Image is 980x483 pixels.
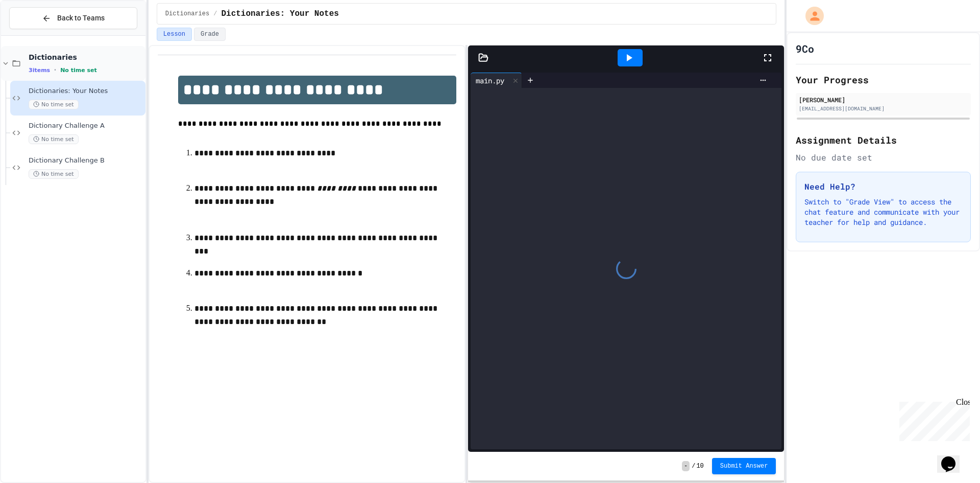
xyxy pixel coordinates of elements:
div: Chat with us now!Close [4,4,70,65]
div: My Account [795,4,826,28]
span: Submit Answer [720,462,768,470]
span: Dictionary Challenge B [29,156,143,165]
button: Back to Teams [9,7,137,29]
span: No time set [60,67,97,74]
span: Dictionaries [29,53,143,62]
span: No time set [29,100,79,109]
span: No time set [29,134,79,144]
iframe: chat widget [937,442,970,473]
button: Lesson [157,28,192,41]
button: Submit Answer [712,458,776,474]
div: [EMAIL_ADDRESS][DOMAIN_NAME] [799,105,968,112]
span: No time set [29,169,79,179]
p: Switch to "Grade View" to access the chat feature and communicate with your teacher for help and ... [804,197,962,227]
span: / [213,10,217,18]
span: 10 [696,462,703,470]
span: Dictionaries: Your Notes [221,8,338,20]
h1: 9Co [796,41,814,56]
div: main.py [471,75,509,86]
span: / [692,462,695,470]
h3: Need Help? [804,180,962,193]
h2: Your Progress [796,73,971,87]
h2: Assignment Details [796,133,971,147]
div: No due date set [796,151,971,164]
span: Dictionaries [165,10,209,18]
div: main.py [471,73,522,88]
iframe: chat widget [895,398,970,441]
div: [PERSON_NAME] [799,95,968,104]
span: - [682,461,690,471]
span: Dictionary Challenge A [29,122,143,130]
span: Back to Teams [57,13,105,24]
button: Grade [194,28,226,41]
span: Dictionaries: Your Notes [29,87,143,96]
span: 3 items [29,67,50,74]
span: • [54,66,56,74]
